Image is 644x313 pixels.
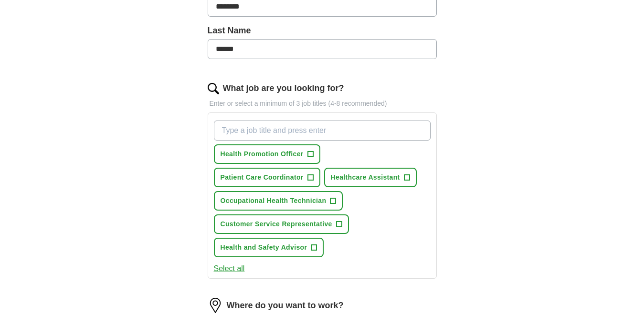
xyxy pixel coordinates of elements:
span: Occupational Health Technician [221,196,327,206]
button: Patient Care Coordinator [214,168,320,187]
button: Healthcare Assistant [324,168,417,187]
span: Customer Service Representative [221,219,332,229]
span: Patient Care Coordinator [221,172,304,182]
p: Enter or select a minimum of 3 job titles (4-8 recommended) [208,99,437,109]
button: Health and Safety Advisor [214,238,324,257]
span: Health and Safety Advisor [221,242,307,252]
button: Occupational Health Technician [214,191,343,211]
label: What job are you looking for? [223,82,344,95]
span: Healthcare Assistant [331,172,400,182]
button: Health Promotion Officer [214,144,320,164]
img: location.png [208,298,223,313]
span: Health Promotion Officer [221,149,304,159]
img: search.png [208,83,219,94]
label: Where do you want to work? [227,299,344,312]
label: Last Name [208,24,437,37]
input: Type a job title and press enter [214,121,431,141]
button: Customer Service Representative [214,214,349,234]
button: Select all [214,263,245,274]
